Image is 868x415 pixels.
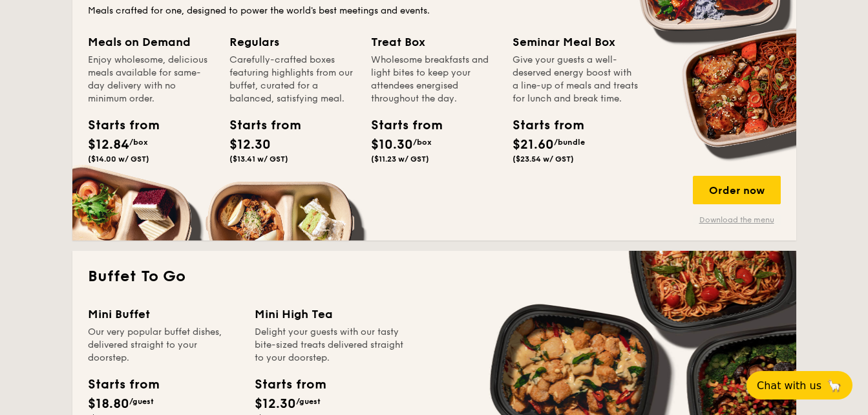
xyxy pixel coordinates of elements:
span: ($13.41 w/ GST) [229,154,288,164]
span: $21.60 [513,137,554,153]
div: Seminar Meal Box [513,33,639,51]
div: Carefully-crafted boxes featuring highlights from our buffet, curated for a balanced, satisfying ... [229,54,355,105]
div: Starts from [88,375,158,394]
div: Starts from [255,375,325,394]
div: Starts from [513,116,571,135]
span: $18.80 [88,396,129,412]
div: Mini Buffet [88,305,239,323]
div: Wholesome breakfasts and light bites to keep your attendees energised throughout the day. [371,54,497,105]
span: /box [413,138,432,147]
button: Chat with us🦙 [746,371,852,399]
h2: Buffet To Go [88,266,781,287]
div: Give your guests a well-deserved energy boost with a line-up of meals and treats for lunch and br... [513,54,639,105]
div: Delight your guests with our tasty bite-sized treats delivered straight to your doorstep. [255,326,406,365]
div: Starts from [371,116,429,135]
span: $12.84 [88,137,129,153]
span: $10.30 [371,137,413,153]
span: ($11.23 w/ GST) [371,154,429,164]
div: Meals on Demand [88,33,214,51]
div: Regulars [229,33,355,51]
span: ($14.00 w/ GST) [88,154,149,164]
div: Enjoy wholesome, delicious meals available for same-day delivery with no minimum order. [88,54,214,105]
span: ($23.54 w/ GST) [513,154,574,164]
span: $12.30 [255,396,296,412]
div: Our very popular buffet dishes, delivered straight to your doorstep. [88,326,239,365]
span: $12.30 [229,137,271,153]
div: Order now [693,176,781,204]
div: Mini High Tea [255,305,406,323]
span: /guest [129,397,154,406]
div: Meals crafted for one, designed to power the world's best meetings and events. [88,5,781,17]
a: Download the menu [693,215,781,225]
span: 🦙 [827,378,842,393]
span: /bundle [554,138,585,147]
span: /box [129,138,148,147]
span: /guest [296,397,321,406]
div: Starts from [229,116,288,135]
div: Treat Box [371,33,497,51]
div: Starts from [88,116,146,135]
span: Chat with us [757,379,821,392]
